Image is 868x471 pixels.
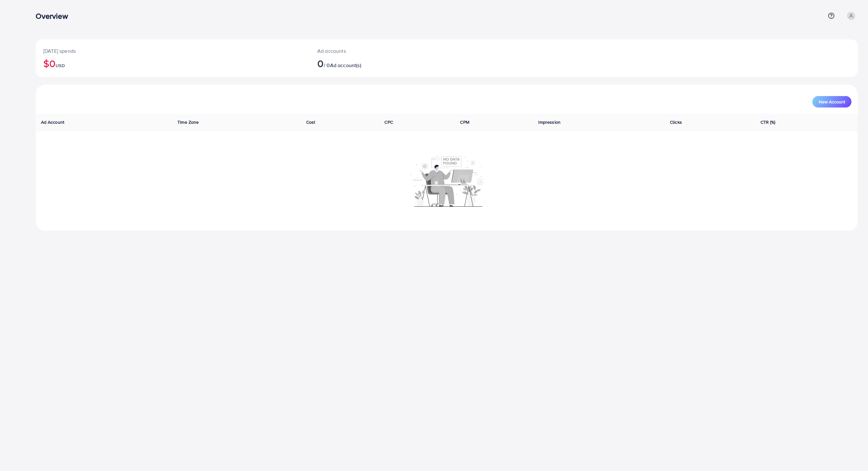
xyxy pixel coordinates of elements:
[317,57,508,69] h2: / 0
[812,96,851,107] button: New Account
[330,62,361,69] span: Ad account(s)
[317,56,324,71] span: 0
[43,47,302,55] p: [DATE] spends
[56,62,65,69] span: USD
[384,119,393,125] span: CPC
[306,119,315,125] span: Cost
[460,119,469,125] span: CPM
[317,47,508,55] p: Ad accounts
[177,119,199,125] span: Time Zone
[43,57,302,69] h2: $0
[670,119,682,125] span: Clicks
[410,155,483,207] img: No account
[538,119,561,125] span: Impression
[819,100,845,104] span: New Account
[36,11,73,21] h3: Overview
[761,119,775,125] span: CTR (%)
[41,119,65,125] span: Ad Account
